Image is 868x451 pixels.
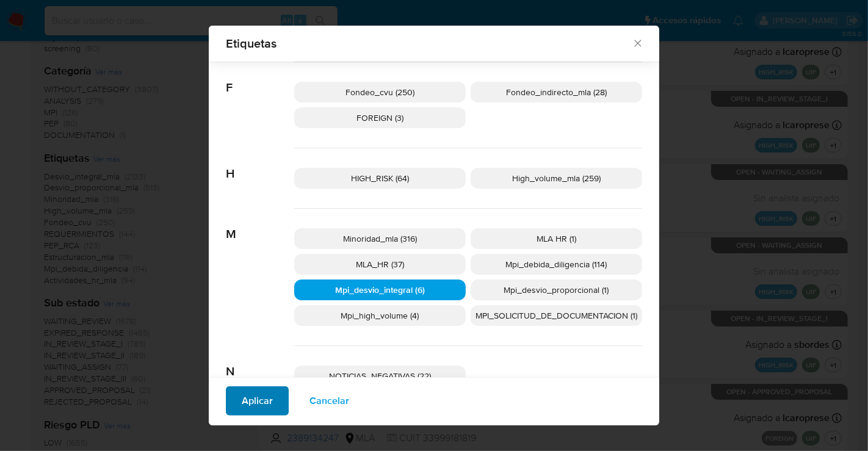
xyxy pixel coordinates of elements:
div: FOREIGN (3) [294,107,466,128]
div: MLA_HR (37) [294,254,466,275]
span: Mpi_desvio_integral (6) [335,284,425,296]
span: MLA_HR (37) [356,258,404,270]
span: Minoridad_mla (316) [343,233,417,245]
span: Aplicar [242,388,273,414]
span: NOTICIAS_NEGATIVAS (22) [329,370,431,382]
div: Mpi_desvio_integral (6) [294,280,466,300]
span: Fondeo_cvu (250) [345,86,414,98]
span: M [226,209,294,242]
button: Cerrar [632,37,643,48]
span: HIGH_RISK (64) [351,172,409,184]
div: Fondeo_indirecto_mla (28) [471,82,642,103]
div: NOTICIAS_NEGATIVAS (22) [294,366,466,386]
span: Mpi_high_volume (4) [341,309,419,322]
div: Fondeo_cvu (250) [294,82,466,103]
div: Mpi_high_volume (4) [294,305,466,326]
span: Mpi_debida_diligencia (114) [506,258,607,270]
div: Minoridad_mla (316) [294,228,466,249]
span: Etiquetas [226,37,632,49]
div: Mpi_desvio_proporcional (1) [471,280,642,300]
span: Cancelar [309,388,349,414]
button: Cancelar [294,386,365,416]
div: MPI_SOLICITUD_DE_DOCUMENTACION (1) [471,305,642,326]
div: High_volume_mla (259) [471,168,642,189]
span: H [226,148,294,181]
span: F [226,62,294,95]
div: HIGH_RISK (64) [294,168,466,189]
span: High_volume_mla (259) [512,172,601,184]
span: FOREIGN (3) [356,112,403,124]
button: Aplicar [226,386,289,416]
span: MLA HR (1) [537,233,576,245]
span: N [226,346,294,379]
span: MPI_SOLICITUD_DE_DOCUMENTACION (1) [476,309,637,322]
span: Mpi_desvio_proporcional (1) [504,284,609,296]
span: Fondeo_indirecto_mla (28) [506,86,607,98]
div: MLA HR (1) [471,228,642,249]
div: Mpi_debida_diligencia (114) [471,254,642,275]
